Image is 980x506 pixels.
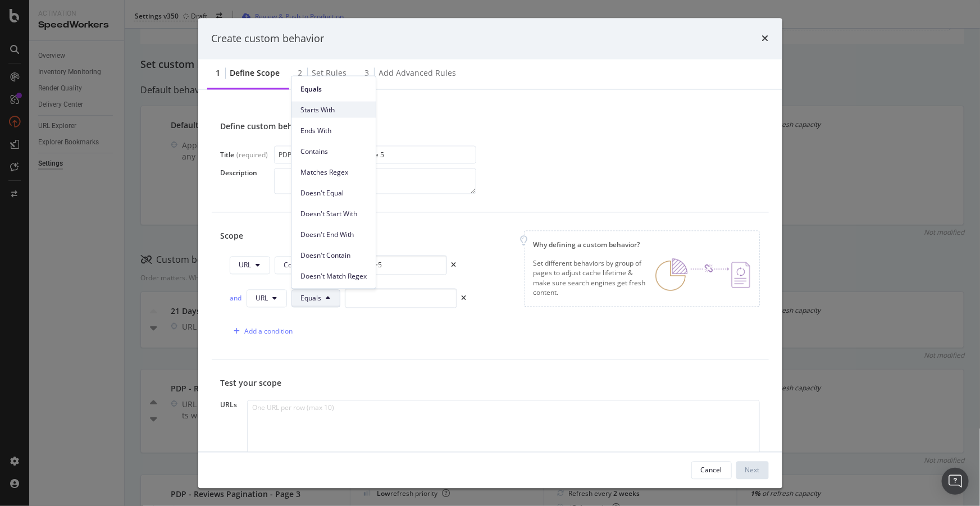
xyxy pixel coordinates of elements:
[762,31,769,46] div: times
[237,150,268,159] div: (required)
[300,146,367,156] span: Contains
[452,262,457,268] div: times
[275,256,330,274] button: Contains
[221,150,235,159] div: Title
[300,125,367,135] span: Ends With
[534,240,750,250] div: Why defining a custom behavior?
[230,68,280,79] div: Define scope
[300,84,367,94] span: Equals
[462,295,467,302] div: times
[655,259,750,291] img: DEDJSpvk.png
[301,294,322,303] span: Equals
[942,468,969,495] div: Open Intercom Messenger
[230,256,270,274] button: URL
[221,168,274,178] div: Description
[300,250,367,260] span: Doesn't Contain
[230,322,293,340] button: Add a condition
[300,188,367,198] span: Doesn't Equal
[216,68,221,79] div: 1
[691,461,732,479] button: Cancel
[534,259,647,298] div: Set different behaviors by group of pages to adjust cache lifetime & make sure search engines get...
[230,294,242,303] div: and
[221,231,467,242] div: Scope
[221,121,760,133] div: Define custom behavior
[300,271,367,281] span: Doesn't Match Regex
[221,400,248,410] div: URLs
[365,68,370,79] div: 3
[212,31,325,46] div: Create custom behavior
[221,378,760,389] div: Test your scope
[245,327,293,336] div: Add a condition
[300,167,367,177] span: Matches Regex
[736,461,769,479] button: Next
[256,294,268,303] span: URL
[745,465,760,475] div: Next
[298,68,303,79] div: 2
[300,208,367,218] span: Doesn't Start With
[291,289,340,307] button: Equals
[312,68,347,79] div: Set rules
[247,289,287,307] button: URL
[300,104,367,115] span: Starts With
[198,18,782,488] div: modal
[379,68,457,79] div: Add advanced rules
[284,261,312,270] span: Contains
[300,229,367,239] span: Doesn't End With
[239,261,252,270] span: URL
[701,465,722,475] div: Cancel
